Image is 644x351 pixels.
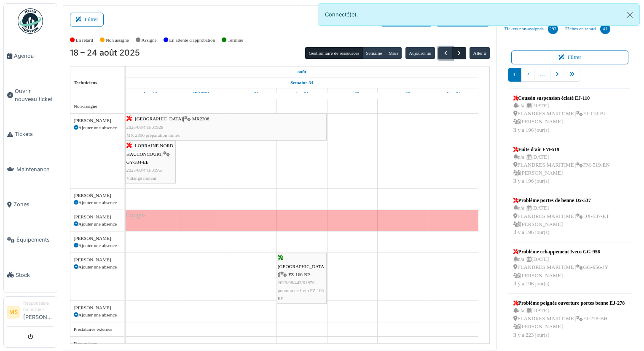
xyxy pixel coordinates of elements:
img: Badge_color-CXgf-gQk.svg [18,8,43,34]
div: Responsable technicien [23,300,54,313]
label: En retard [76,37,93,44]
a: 18 août 2025 [295,66,309,77]
div: [PERSON_NAME] [74,213,121,221]
button: Suivant [452,47,466,59]
div: n/a | [DATE] FLANDRES MARITIME | EJ-278-BH [PERSON_NAME] Il y a 223 jour(s) [513,307,625,339]
div: Coussin suspension éclaté EJ-110 [513,94,606,102]
a: Problème echappement Iveco GG-956 n/a |[DATE] FLANDRES MARITIME |GG-956-JY [PERSON_NAME]Il y a 19... [511,246,611,290]
a: 22 août 2025 [343,88,362,99]
span: LORRAINE NORD HAUCONCOURT [126,143,173,156]
a: Stock [4,257,57,292]
span: Maintenance [16,165,54,173]
a: 2 [521,68,534,82]
div: | [278,254,326,303]
div: Demandeurs [74,340,121,347]
div: [PERSON_NAME] [74,235,121,242]
a: Agenda [4,38,57,74]
a: Tâches en retard [561,18,614,40]
span: Vidange moteur [126,175,157,181]
div: Ajouter une absence [74,221,121,228]
span: Tickets [15,130,54,138]
label: Terminé [228,37,243,44]
a: Coussin suspension éclaté EJ-110 n/a |[DATE] FLANDRES MARITIME |EJ-110-BJ [PERSON_NAME]Il y a 196... [511,92,608,136]
div: n/a | [DATE] FLANDRES MARITIME | GG-956-JY [PERSON_NAME] Il y a 196 jour(s) [513,255,609,288]
span: MX2306 [192,116,209,121]
a: Fuite d'air FM-519 n/a |[DATE] FLANDRES MARITIME |FM-519-EN [PERSON_NAME]Il y a 196 jour(s) [511,144,612,188]
div: Problème poignée ouverture portes benne EJ-278 [513,299,625,307]
span: MX 2306 préparation mines [126,133,180,138]
div: Ajouter une absence [74,242,121,249]
span: GY-334-EE [126,160,149,165]
div: | [126,142,175,182]
button: Filtrer [70,13,104,27]
div: Ajouter une absence [74,199,121,206]
span: Techniciens [74,80,97,85]
div: Prestataires externes [74,326,121,333]
div: 293 [548,24,558,34]
div: | [126,115,326,139]
span: Équipements [16,236,54,244]
label: En attente d'approbation [169,37,215,44]
div: [PERSON_NAME] [74,304,121,311]
div: n/a | [DATE] FLANDRES MARITIME | FM-519-EN [PERSON_NAME] Il y a 196 jour(s) [513,153,610,186]
span: Agenda [14,52,54,60]
div: Ajouter une absence [74,311,121,319]
a: … [534,68,550,82]
button: Aller à [470,47,489,59]
a: 24 août 2025 [444,88,463,99]
div: [PERSON_NAME] [74,256,121,263]
a: 1 [508,68,521,82]
a: MS Responsable technicien[PERSON_NAME] [7,300,54,327]
button: Semaine [362,47,386,59]
div: Problème echappement Iveco GG-956 [513,248,609,255]
div: [PERSON_NAME] [74,117,121,124]
h2: 18 – 24 août 2025 [70,48,140,58]
button: Gestionnaire de ressources [305,47,362,59]
a: Tickets [4,117,57,152]
a: Équipements [4,222,57,258]
span: 2025/08/443/01976 [278,280,315,285]
div: [PERSON_NAME] [74,192,121,199]
a: Semaine 34 [288,77,315,88]
span: [GEOGRAPHIC_DATA] [278,264,324,277]
div: Ajouter une absence [74,124,121,131]
a: Ouvrir nouveau ticket [4,74,57,117]
span: Stock [16,271,54,279]
span: FZ-166-RP [288,272,310,277]
div: n/a | [DATE] FLANDRES MARITIME | DX-537-ET [PERSON_NAME] Il y a 196 jour(s) [513,204,609,237]
a: 20 août 2025 [242,88,261,99]
span: poumon de frein FZ 166 RP [278,288,324,301]
a: Problème poignée ouverture portes benne EJ-278 n/a |[DATE] FLANDRES MARITIME |EJ-278-BH [PERSON_N... [511,297,627,341]
span: [GEOGRAPHIC_DATA] [135,116,183,121]
div: Connecté(e). [318,3,640,26]
button: Filtrer [511,51,629,64]
a: 21 août 2025 [293,88,311,99]
span: Ouvrir nouveau ticket [15,87,54,103]
nav: pager [508,68,632,88]
span: Congés [126,211,146,218]
label: Assigné [142,37,157,44]
li: [PERSON_NAME] [23,300,54,324]
div: Non-assigné [74,103,121,110]
li: MS [7,306,20,319]
span: 2025/08/443/01957 [126,168,164,173]
a: Problème portes de benne Dx-537 n/a |[DATE] FLANDRES MARITIME |DX-537-ET [PERSON_NAME]Il y a 196 ... [511,194,612,239]
a: 19 août 2025 [191,88,211,99]
a: 23 août 2025 [393,88,412,99]
button: Close [620,4,639,26]
div: Ajouter une absence [74,263,121,271]
a: Zones [4,187,57,222]
button: Précédent [438,47,452,59]
a: Maintenance [4,152,57,187]
button: Mois [385,47,402,59]
div: n/a | [DATE] FLANDRES MARITIME | EJ-110-BJ [PERSON_NAME] Il y a 196 jour(s) [513,102,606,134]
a: Tickets non-assignés [501,18,561,40]
button: Aujourd'hui [405,47,435,59]
span: 2025/08/443/01928 [126,125,164,130]
a: 18 août 2025 [142,88,159,99]
div: Fuite d'air FM-519 [513,146,610,153]
div: Problème portes de benne Dx-537 [513,197,609,204]
span: Zones [13,200,54,208]
div: 41 [600,24,610,34]
label: Non assigné [106,37,129,44]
